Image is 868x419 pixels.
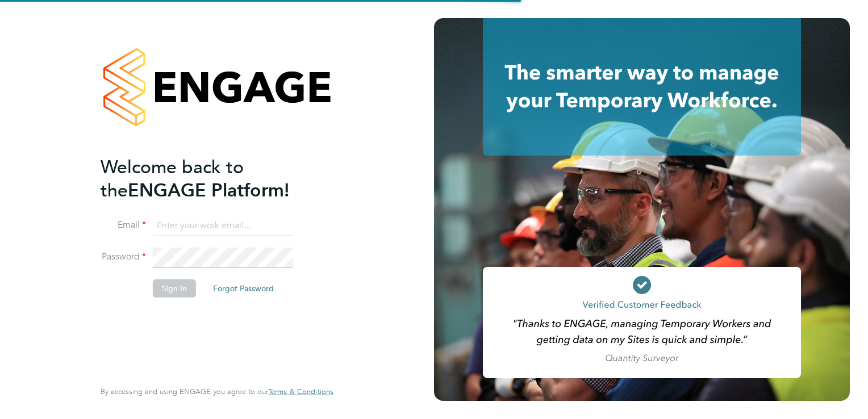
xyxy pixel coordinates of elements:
label: Password [101,251,146,263]
span: Welcome back to the [101,156,244,202]
span: Terms & Conditions [268,387,333,396]
span: By accessing and using ENGAGE you agree to our [101,387,333,396]
button: Sign In [153,279,196,298]
h2: ENGAGE Platform! [101,156,322,202]
label: Email [101,219,146,231]
button: Forgot Password [204,279,283,298]
a: Terms & Conditions [268,387,333,396]
input: Enter your work email... [153,216,293,236]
